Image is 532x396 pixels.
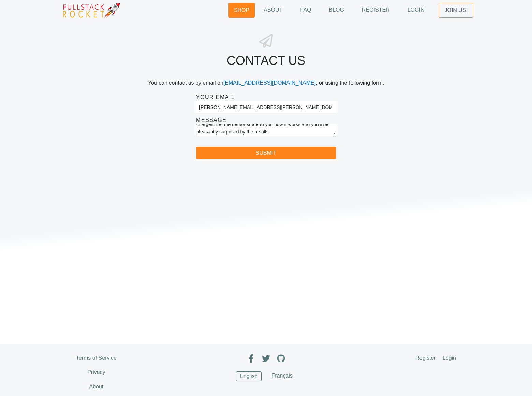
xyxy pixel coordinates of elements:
[439,3,473,18] a: Join us!
[258,351,274,366] a: Twitter
[84,365,108,380] a: Privacy
[274,351,289,366] a: Github
[196,116,271,124] label: Message
[106,79,426,87] p: You can contact us by email on , or using the following form.
[196,124,336,136] textarea: I am not offering SEO or Pay Per Click Advertising services. This is something entirely different...
[243,351,258,366] a: Facebook
[196,147,336,159] button: Submit
[73,351,120,365] a: Terms of Service
[439,351,459,365] a: Login
[86,380,107,394] a: About
[196,94,271,101] label: Your Email
[228,3,255,18] a: Shop
[412,351,439,365] a: Register
[223,80,316,86] a: [EMAIL_ADDRESS][DOMAIN_NAME]
[236,371,261,381] div: English
[106,48,426,74] h1: Contact us
[268,371,296,381] div: Français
